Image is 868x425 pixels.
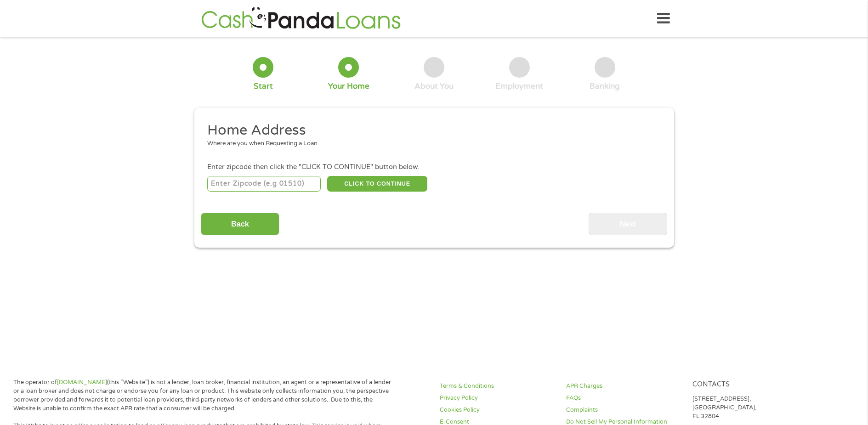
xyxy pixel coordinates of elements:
div: Where are you when Requesting a Loan. [207,139,654,148]
input: Next [589,213,667,235]
h2: Home Address [207,121,654,140]
input: Back [201,213,279,235]
h4: Contacts [692,380,808,389]
a: Privacy Policy [440,394,555,402]
p: The operator of (this “Website”) is not a lender, loan broker, financial institution, an agent or... [13,378,393,413]
a: APR Charges [566,382,681,391]
a: FAQs [566,394,681,402]
input: Enter Zipcode (e.g 01510) [207,176,321,192]
img: GetLoanNow Logo [199,6,403,32]
div: Employment [495,81,543,91]
div: About You [414,81,454,91]
a: Cookies Policy [440,406,555,414]
button: CLICK TO CONTINUE [327,176,427,192]
a: [DOMAIN_NAME] [57,379,107,386]
div: Your Home [328,81,369,91]
a: Complaints [566,406,681,414]
div: Enter zipcode then click the "CLICK TO CONTINUE" button below. [207,162,660,172]
a: Terms & Conditions [440,382,555,391]
div: Start [254,81,273,91]
p: [STREET_ADDRESS], [GEOGRAPHIC_DATA], FL 32804. [692,395,808,421]
div: Banking [590,81,620,91]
